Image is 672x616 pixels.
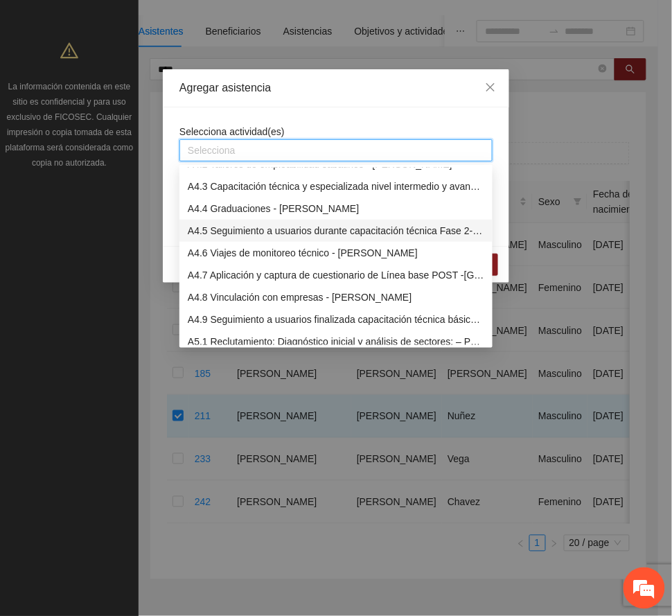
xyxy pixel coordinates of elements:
button: Close [472,69,509,107]
div: A4.5 Seguimiento a usuarios durante capacitación técnica Fase 2- Cuauhtémoc [179,220,493,242]
div: A4.8 Vinculación con empresas - [PERSON_NAME] [188,290,484,305]
span: Estamos en línea. [80,185,191,325]
div: A4.7 Aplicación y captura de cuestionario de Línea base POST -[GEOGRAPHIC_DATA] [188,267,484,283]
div: A5.1 Reclutamiento: Diagnóstico inicial y análisis de sectores: – Parral [188,334,484,349]
span: Selecciona actividad(es) [179,126,285,137]
div: A4.8 Vinculación con empresas - Cuauhtémoc [179,286,493,308]
div: A4.7 Aplicación y captura de cuestionario de Línea base POST -CUAUHTÉMOC [179,264,493,286]
div: A4.4 Graduaciones - [PERSON_NAME] [188,201,484,216]
div: A4.9 Seguimiento a usuarios finalizada capacitación técnica básica- [PERSON_NAME] [188,312,484,327]
div: Chatee con nosotros ahora [72,71,233,89]
div: Agregar asistencia [179,80,493,96]
div: A4.3 Capacitación técnica y especializada nivel intermedio y avanzado Fase 2 - [PERSON_NAME] [188,179,484,194]
div: A4.9 Seguimiento a usuarios finalizada capacitación técnica básica- Cuauhtémoc [179,308,493,331]
div: Minimizar ventana de chat en vivo [227,7,260,40]
textarea: Escriba su mensaje y pulse “Intro” [7,378,264,427]
div: A4.6 Viajes de monitoreo técnico - Cuauhtémoc [179,242,493,264]
div: A4.3 Capacitación técnica y especializada nivel intermedio y avanzado Fase 2 - Cuauhtémoc [179,175,493,197]
div: A4.5 Seguimiento a usuarios durante capacitación técnica Fase 2- [PERSON_NAME] [188,223,484,238]
div: A4.6 Viajes de monitoreo técnico - [PERSON_NAME] [188,245,484,261]
div: A5.1 Reclutamiento: Diagnóstico inicial y análisis de sectores: – Parral [179,331,493,353]
div: A4.4 Graduaciones - Cuauhtémoc [179,197,493,220]
span: close [485,82,496,93]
